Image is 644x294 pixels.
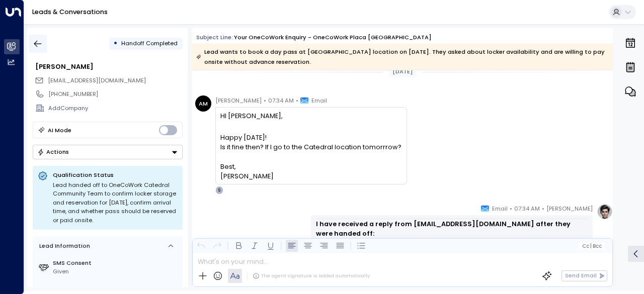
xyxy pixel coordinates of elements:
[220,142,401,171] div: Is it fine then? If I go to the Catedral location tomorrrow? Best,
[195,95,211,112] div: AM
[113,36,118,51] div: •
[121,39,178,47] span: Handoff Completed
[311,95,327,106] span: Email
[48,76,146,85] span: aakritimlhtr@outlook.com
[579,242,605,250] button: Cc|Bcc
[514,204,540,214] span: 07:34 AM
[253,272,370,279] div: The agent signature is added automatically
[234,33,432,42] div: Your OneCoWork Enquiry - OneCoWork Placa [GEOGRAPHIC_DATA]
[510,204,512,214] span: •
[546,204,593,214] span: [PERSON_NAME]
[48,104,182,113] div: AddCompany
[542,204,544,214] span: •
[36,242,90,250] div: Lead Information
[196,47,608,67] div: Lead wants to book a day pass at [GEOGRAPHIC_DATA] location on [DATE]. They asked about locker av...
[48,90,182,99] div: [PHONE_NUMBER]
[316,220,572,238] strong: I have received a reply from [EMAIL_ADDRESS][DOMAIN_NAME] after they were handed off:
[389,66,416,77] div: [DATE]
[48,76,146,84] span: [EMAIL_ADDRESS][DOMAIN_NAME]
[590,243,592,249] span: |
[582,243,602,249] span: Cc Bcc
[33,145,183,159] div: Button group with a nested menu
[48,125,71,135] div: AI Mode
[215,95,262,106] span: [PERSON_NAME]
[220,111,401,121] div: HI [PERSON_NAME],
[268,95,294,106] span: 07:34 AM
[220,171,401,181] div: [PERSON_NAME]
[35,62,182,71] div: [PERSON_NAME]
[196,33,233,41] span: Subject Line:
[597,204,613,220] img: profile-logo.png
[215,186,223,194] div: S
[220,133,401,142] div: Happy [DATE]!
[211,240,223,252] button: Redo
[296,95,298,106] span: •
[53,267,179,276] div: Given
[264,95,266,106] span: •
[492,204,508,214] span: Email
[195,240,207,252] button: Undo
[32,8,108,16] a: Leads & Conversations
[53,259,179,267] label: SMS Consent
[33,145,183,159] button: Actions
[53,181,178,225] div: Lead handed off to OneCoWork Catedral Community Team to confirm locker storage and reservation fo...
[37,148,69,155] div: Actions
[53,171,178,179] p: Qualification Status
